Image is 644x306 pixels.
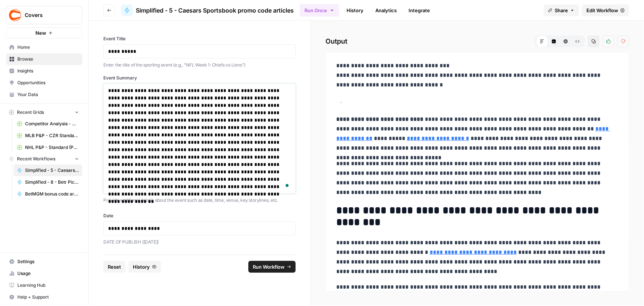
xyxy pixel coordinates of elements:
label: Event Title [103,35,296,42]
button: Reset [103,261,125,273]
span: Recent Workflows [17,156,55,162]
label: Date [103,212,296,219]
a: Opportunities [6,77,82,89]
span: Opportunities [17,79,79,86]
a: Home [6,41,82,53]
button: Recent Grids [6,107,82,118]
label: Event Summary [103,75,296,81]
h2: Output [326,35,629,47]
a: Settings [6,256,82,268]
span: Settings [17,258,79,265]
p: DATE OF PUBLISH ([DATE]) [103,238,296,246]
span: Simplified - 8 - Betr Picks promo code articles [25,179,79,186]
span: Run Workflow [253,263,285,271]
a: Browse [6,53,82,65]
a: Simplified - 5 - Caesars Sportsbook promo code articles [14,164,82,176]
span: Learning Hub [17,282,79,289]
span: Recent Grids [17,109,44,116]
span: Help + Support [17,294,79,300]
a: History [342,4,368,16]
a: Competitor Analysis - URL Specific Grid [14,118,82,130]
button: Run Once [300,4,339,17]
button: Help + Support [6,291,82,303]
span: Insights [17,68,79,74]
img: Covers Logo [8,8,22,22]
a: Integrate [404,4,434,16]
div: To enrich screen reader interactions, please activate Accessibility in Grammarly extension settings [108,87,291,190]
span: Your Data [17,91,79,98]
button: Recent Workflows [6,153,82,164]
button: History [128,261,161,273]
span: New [35,29,46,37]
a: Analytics [371,4,401,16]
span: BetMGM bonus code article [25,191,79,197]
a: Edit Workflow [582,4,629,16]
span: MLB P&P - CZR Standard (Production) Grid [25,132,79,139]
a: Simplified - 5 - Caesars Sportsbook promo code articles [121,4,294,16]
span: NHL P&P - Standard (Production) Grid [25,144,79,151]
a: NHL P&P - Standard (Production) Grid [14,142,82,153]
button: New [6,27,82,38]
button: Share [544,4,579,16]
a: Usage [6,268,82,279]
a: Your Data [6,89,82,101]
a: BetMGM bonus code article [14,188,82,200]
span: Edit Workflow [586,7,618,14]
span: Competitor Analysis - URL Specific Grid [25,120,79,127]
a: Insights [6,65,82,77]
span: History [133,263,150,271]
span: Reset [108,263,121,271]
span: Home [17,44,79,51]
span: Simplified - 5 - Caesars Sportsbook promo code articles [25,167,79,174]
a: Learning Hub [6,279,82,291]
a: Simplified - 8 - Betr Picks promo code articles [14,176,82,188]
span: Browse [17,56,79,62]
span: Share [555,7,568,14]
span: Covers [25,11,69,19]
button: Workspace: Covers [6,6,82,24]
span: Usage [17,270,79,277]
p: Provide additional details about the event such as date, time, venue, key storylines, etc. [103,197,296,204]
span: Simplified - 5 - Caesars Sportsbook promo code articles [136,6,294,15]
a: MLB P&P - CZR Standard (Production) Grid [14,130,82,142]
p: Enter the title of the sporting event (e.g., "NFL Week 1: Chiefs vs Lions") [103,61,296,69]
button: Run Workflow [248,261,296,273]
